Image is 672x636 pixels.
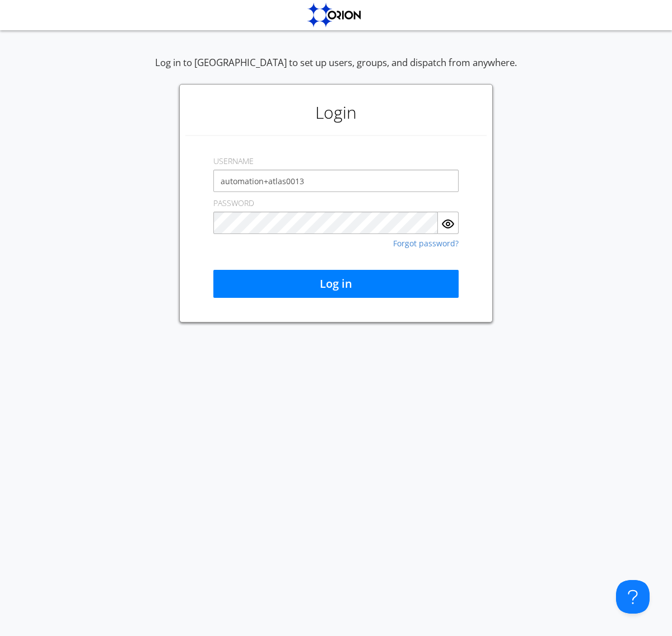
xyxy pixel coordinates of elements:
[616,580,650,614] iframe: Toggle Customer Support
[155,56,517,84] div: Log in to [GEOGRAPHIC_DATA] to set up users, groups, and dispatch from anywhere.
[441,217,455,231] img: eye.svg
[213,212,438,234] input: Password
[185,90,487,135] h1: Login
[213,156,254,167] label: USERNAME
[213,270,459,298] button: Log in
[393,240,459,247] a: Forgot password?
[438,212,459,234] button: Show Password
[213,198,254,209] label: PASSWORD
